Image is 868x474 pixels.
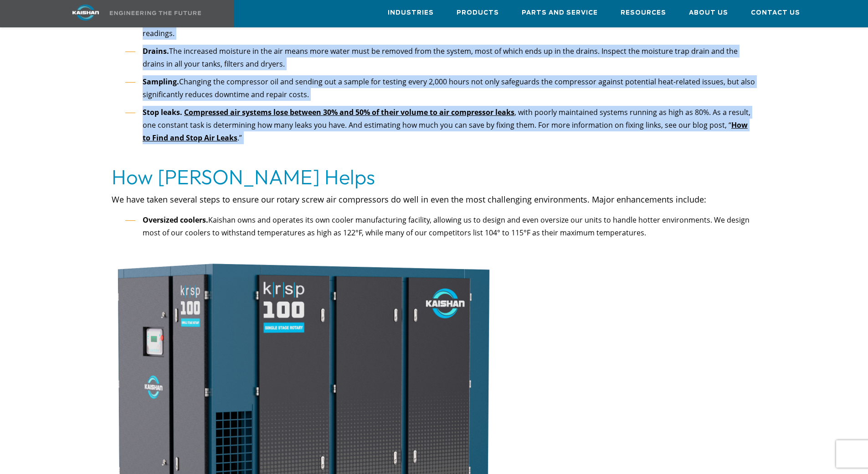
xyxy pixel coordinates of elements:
[125,45,757,71] li: The increased moisture in the air means more water must be removed from the system, most of which...
[522,0,598,25] a: Parts and Service
[689,8,728,18] span: About Us
[143,215,208,225] strong: Oversized coolers.
[621,8,666,18] span: Resources
[112,164,757,190] h2: How [PERSON_NAME] Helps
[143,107,182,117] strong: Stop leaks.
[751,8,800,18] span: Contact Us
[110,11,201,15] img: Engineering the future
[457,0,499,25] a: Products
[751,0,800,25] a: Contact Us
[51,5,120,21] img: kaishan logo
[184,107,288,117] u: Compressed air systems lose
[388,8,434,18] span: Industries
[522,8,598,18] span: Parts and Service
[125,75,757,101] li: Changing the compressor oil and sending out a sample for testing every 2,000 hours not only safeg...
[125,214,757,252] li: Kaishan owns and operates its own cooler manufacturing facility, allowing us to design and even o...
[125,106,757,157] li: , with poorly maintained systems running as high as 80%. As a result, one constant task is determ...
[621,0,666,25] a: Resources
[689,0,728,25] a: About Us
[143,46,169,56] strong: Drains.
[457,8,499,18] span: Products
[184,107,514,117] a: Compressed air systems lose between 30% and 50% of their volume to air compressor leaks
[112,192,757,207] p: We have taken several steps to ensure our rotary screw air compressors do well in even the most c...
[143,77,179,87] strong: Sampling.
[388,0,434,25] a: Industries
[290,107,514,117] u: between 30% and 50% of their volume to air compressor leaks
